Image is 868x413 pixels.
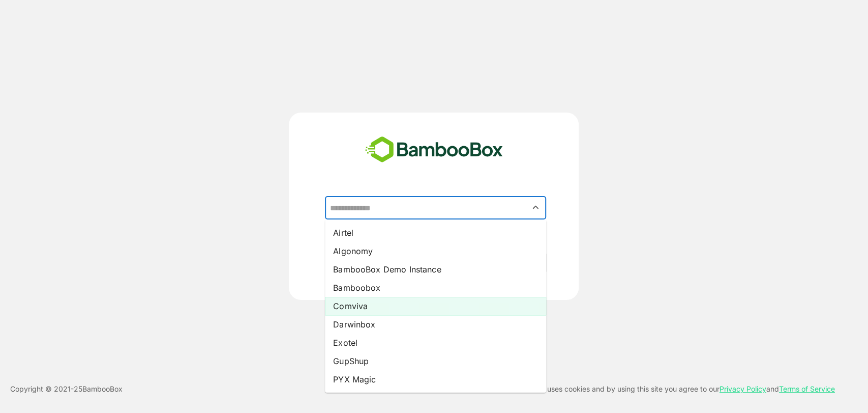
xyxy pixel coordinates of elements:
li: Darwinbox [325,315,546,334]
button: Close [529,201,543,214]
p: This site uses cookies and by using this site you agree to our and [518,383,835,395]
a: Terms of Service [779,384,835,393]
li: Comviva [325,297,546,315]
li: GupShup [325,352,546,370]
li: Airtel [325,224,546,242]
li: Bamboobox [325,279,546,297]
li: BambooBox Demo Instance [325,260,546,279]
li: Exotel [325,334,546,352]
li: Algonomy [325,242,546,260]
p: Copyright © 2021- 25 BambooBox [10,383,123,395]
li: [PERSON_NAME] [325,389,546,407]
li: PYX Magic [325,370,546,389]
a: Privacy Policy [720,384,766,393]
img: bamboobox [360,133,508,167]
